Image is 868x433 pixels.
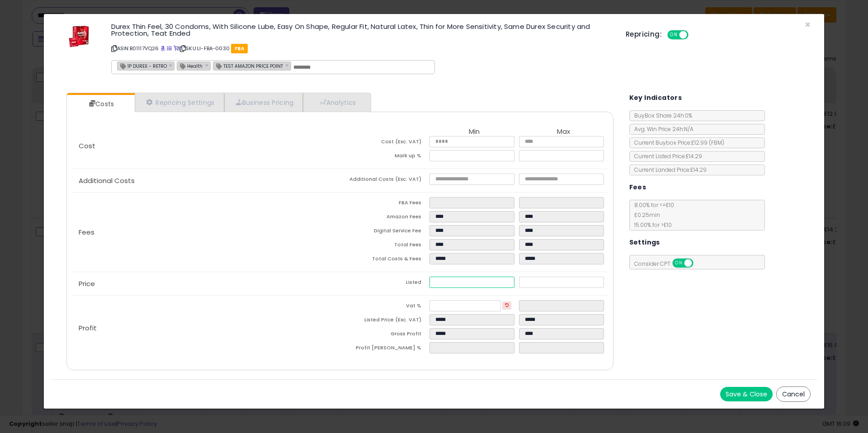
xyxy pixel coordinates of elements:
span: OFF [687,31,702,39]
span: ON [673,259,684,267]
td: Total Costs & Fees [340,253,429,267]
p: Fees [71,229,340,236]
td: Additional Costs (Exc. VAT) [340,174,429,188]
td: Profit [PERSON_NAME] % [340,342,429,356]
a: × [285,61,291,69]
a: All offer listings [167,45,172,52]
td: Digital Service Fee [340,225,429,239]
h5: Settings [629,237,660,248]
p: Additional Costs [71,177,340,184]
a: Costs [67,95,134,113]
button: Cancel [776,386,811,402]
a: × [205,61,210,69]
td: Total Fees [340,239,429,253]
span: 8.00 % for <= £10 [630,201,674,229]
span: FBA [231,44,248,53]
a: × [169,61,175,69]
button: Save & Close [720,387,773,401]
td: Gross Profit [340,328,429,342]
a: Your listing only [174,45,179,52]
p: Price [71,280,340,287]
a: Analytics [303,93,370,112]
span: Health [177,62,203,70]
span: TEST AMAZON PRICE POINT [213,62,283,70]
span: Current Buybox Price: [630,139,724,146]
p: ASIN: B01117VQ26 | SKU: LI-FBA-0030 [111,41,613,56]
a: Repricing Settings [135,93,224,112]
span: £12.99 [691,139,724,146]
span: Avg. Win Price 24h: N/A [630,125,693,133]
span: 1P DUREX - RETRO [118,62,167,70]
td: Amazon Fees [340,211,429,225]
a: BuyBox page [160,45,165,52]
th: Max [519,128,609,136]
a: Business Pricing [224,93,303,112]
h5: Fees [629,182,646,193]
p: Cost [71,142,340,150]
td: Mark up % [340,150,429,164]
span: Consider CPT: [630,260,705,268]
span: OFF [692,259,706,267]
img: 41HA1twmxkL._SL60_.jpg [67,23,94,50]
th: Min [429,128,519,136]
span: Current Landed Price: £14.29 [630,166,707,174]
td: FBA Fees [340,197,429,211]
td: Cost (Exc. VAT) [340,136,429,150]
td: Vat % [340,300,429,314]
td: Listed [340,277,429,291]
p: Profit [71,325,340,332]
span: 15.00 % for > £10 [630,221,672,229]
td: Listed Price (Exc. VAT) [340,314,429,328]
h5: Key Indicators [629,92,682,104]
h3: Durex Thin Feel, 30 Condoms, With Silicone Lube, Easy On Shape, Regular Fit, Natural Latex, Thin ... [111,23,613,37]
h5: Repricing: [626,31,662,38]
span: BuyBox Share 24h: 0% [630,112,692,119]
span: × [805,18,811,31]
span: ( FBM ) [709,139,724,146]
span: ON [668,31,679,39]
span: Current Listed Price: £14.29 [630,152,702,160]
span: £0.25 min [630,211,660,219]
